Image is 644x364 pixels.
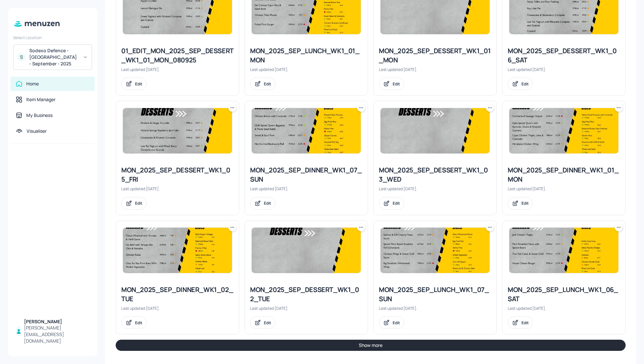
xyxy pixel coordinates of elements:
[121,46,234,65] div: 01_EDIT_MON_2025_SEP_DESSERT_WK1_01_MON_080925
[116,340,626,351] button: Show more
[264,81,271,87] div: Edit
[379,166,491,184] div: MON_2025_SEP_DESSERT_WK1_03_WED
[264,200,271,206] div: Edit
[250,285,362,304] div: MON_2025_SEP_DESSERT_WK1_02_TUE
[508,186,620,192] div: Last updated [DATE].
[380,228,490,273] img: 2025-09-01-1756726698083cb4kqvv02o5.jpeg
[250,67,362,72] div: Last updated [DATE].
[121,306,234,311] div: Last updated [DATE].
[508,46,620,65] div: MON_2025_SEP_DESSERT_WK1_06_SAT
[252,228,361,273] img: 2025-05-08-1746712450279cmjftoxozvn.jpeg
[121,166,234,184] div: MON_2025_SEP_DESSERT_WK1_05_FRI
[508,67,620,72] div: Last updated [DATE].
[13,35,92,40] div: Select Location
[17,53,25,61] div: S
[26,96,56,103] div: Item Manager
[508,285,620,304] div: MON_2025_SEP_LUNCH_WK1_06_SAT
[135,200,142,206] div: Edit
[26,112,53,119] div: My Business
[379,306,491,311] div: Last updated [DATE].
[521,81,529,87] div: Edit
[29,47,79,67] div: Sodexo Defence - [GEOGRAPHIC_DATA] - September - 2025
[250,166,362,184] div: MON_2025_SEP_DINNER_WK1_07_SUN
[24,318,89,325] div: [PERSON_NAME]
[250,186,362,192] div: Last updated [DATE].
[393,81,400,87] div: Edit
[509,108,618,153] img: 2025-08-27-1756310396404vskt5akyu59.jpeg
[521,200,529,206] div: Edit
[393,200,400,206] div: Edit
[121,285,234,304] div: MON_2025_SEP_DINNER_WK1_02_TUE
[26,80,39,87] div: Home
[509,228,618,273] img: 2025-09-01-1756726251654pp52i22frrc.jpeg
[24,325,89,344] div: [PERSON_NAME][EMAIL_ADDRESS][DOMAIN_NAME]
[123,108,232,153] img: 2025-05-08-1746712959214bni76kt6uui.jpeg
[379,67,491,72] div: Last updated [DATE].
[123,228,232,273] img: 2025-05-08-1746708311830xkzxjezrykm.jpeg
[252,108,361,153] img: 2025-05-08-174670916327325ct9yorxe2.jpeg
[264,320,271,326] div: Edit
[508,306,620,311] div: Last updated [DATE].
[27,128,47,134] div: Visualiser
[379,46,491,65] div: MON_2025_SEP_DESSERT_WK1_01_MON
[250,306,362,311] div: Last updated [DATE].
[379,186,491,192] div: Last updated [DATE].
[521,320,529,326] div: Edit
[121,67,234,72] div: Last updated [DATE].
[508,166,620,184] div: MON_2025_SEP_DINNER_WK1_01_MON
[379,285,491,304] div: MON_2025_SEP_LUNCH_WK1_07_SUN
[135,320,142,326] div: Edit
[250,46,362,65] div: MON_2025_SEP_LUNCH_WK1_01_MON
[393,320,400,326] div: Edit
[121,186,234,192] div: Last updated [DATE].
[380,108,490,153] img: 2025-05-08-1746712450279cmjftoxozvn.jpeg
[135,81,142,87] div: Edit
